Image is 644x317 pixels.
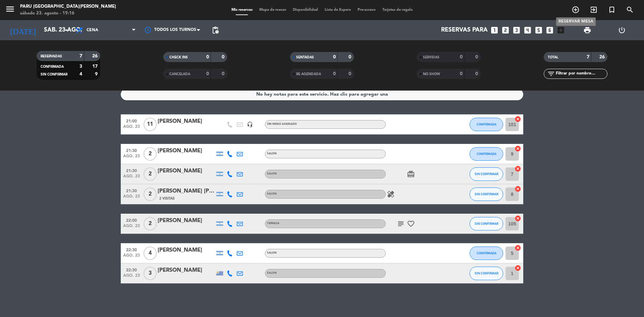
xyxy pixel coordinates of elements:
[515,215,521,222] i: cancel
[5,4,15,16] button: menu
[87,28,98,33] span: Cena
[590,6,598,14] i: exit_to_app
[515,245,521,251] i: cancel
[123,253,140,261] span: ago. 23
[477,152,496,156] span: CONFIRMADA
[470,217,503,230] button: SIN CONFIRMAR
[348,55,353,59] strong: 0
[123,187,140,194] span: 21:30
[545,26,554,35] i: looks_6
[475,222,498,225] span: SIN CONFIRMAR
[548,56,558,59] span: TOTAL
[41,65,64,68] span: CONFIRMADA
[523,26,532,35] i: looks_4
[407,170,415,178] i: card_giftcard
[222,71,226,76] strong: 0
[158,117,215,126] div: [PERSON_NAME]
[95,72,99,76] strong: 9
[159,196,175,201] span: 2 Visitas
[20,3,116,10] div: Paru [GEOGRAPHIC_DATA][PERSON_NAME]
[407,220,415,228] i: favorite_border
[515,145,521,152] i: cancel
[321,8,354,12] span: Lista de Espera
[123,146,140,154] span: 21:30
[587,55,589,59] strong: 7
[123,194,140,202] span: ago. 23
[475,172,498,176] span: SIN CONFIRMAR
[92,64,99,69] strong: 17
[501,26,510,35] i: looks_two
[423,72,440,76] span: NO SHOW
[20,10,116,17] div: sábado 23. agosto - 19:16
[123,246,140,253] span: 22:30
[618,26,626,34] i: power_settings_new
[158,187,215,196] div: [PERSON_NAME] [PERSON_NAME]
[599,55,606,59] strong: 26
[211,26,219,34] span: pending_actions
[5,23,41,38] i: [DATE]
[5,4,15,14] i: menu
[267,123,297,125] span: Sin menú asignado
[158,167,215,175] div: [PERSON_NAME]
[379,8,416,12] span: Tarjetas de regalo
[470,188,503,201] button: SIN CONFIRMAR
[626,6,634,14] i: search
[475,271,498,275] span: SIN CONFIRMAR
[423,56,439,59] span: SERVIDAS
[62,26,70,34] i: arrow_drop_down
[123,174,140,182] span: ago. 23
[123,124,140,132] span: ago. 23
[206,71,209,76] strong: 0
[296,56,314,59] span: SENTADAS
[206,55,209,59] strong: 0
[41,73,67,76] span: SIN CONFIRMAR
[460,55,463,59] strong: 0
[123,266,140,273] span: 22:30
[470,118,503,131] button: CONFIRMADA
[158,216,215,225] div: [PERSON_NAME]
[556,17,596,26] div: RESERVAR MESA
[296,72,321,76] span: RE AGENDADA
[158,266,215,275] div: [PERSON_NAME]
[158,147,215,155] div: [PERSON_NAME]
[387,190,395,198] i: healing
[475,71,479,76] strong: 0
[267,193,277,195] span: SALON
[256,8,289,12] span: Mapa de mesas
[256,91,388,98] div: No hay notas para este servicio. Haz clic para agregar una
[515,265,521,271] i: cancel
[79,54,82,58] strong: 7
[169,72,190,76] span: CANCELADA
[144,188,157,201] span: 2
[333,71,336,76] strong: 0
[79,72,82,76] strong: 4
[222,55,226,59] strong: 0
[470,267,503,280] button: SIN CONFIRMAR
[348,71,353,76] strong: 0
[604,20,639,40] div: LOG OUT
[92,54,99,58] strong: 26
[158,246,215,255] div: [PERSON_NAME]
[534,26,543,35] i: looks_5
[470,147,503,161] button: CONFIRMADA
[515,116,521,122] i: cancel
[397,220,405,228] i: subject
[247,121,253,127] i: headset_mic
[144,118,157,131] span: 11
[475,55,479,59] strong: 0
[477,122,496,126] span: CONFIRMADA
[267,272,277,274] span: SALON
[515,165,521,172] i: cancel
[547,70,555,78] i: filter_list
[123,224,140,231] span: ago. 23
[267,172,277,175] span: SALON
[41,55,62,58] span: RESERVADAS
[556,26,565,35] i: add_box
[169,56,188,59] span: CHECK INS
[490,26,499,35] i: looks_one
[572,6,580,14] i: add_circle_outline
[512,26,521,35] i: looks_3
[123,154,140,162] span: ago. 23
[79,64,82,69] strong: 3
[144,267,157,280] span: 3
